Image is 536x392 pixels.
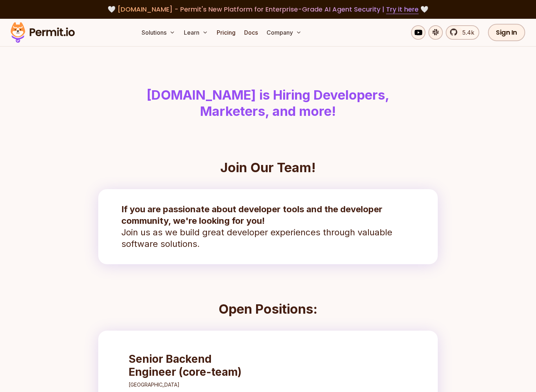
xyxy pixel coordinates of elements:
[129,352,256,378] h3: Senior Backend Engineer (core-team)
[214,25,238,40] a: Pricing
[98,302,438,316] h2: Open Positions:
[117,5,419,14] span: [DOMAIN_NAME] - Permit's New Platform for Enterprise-Grade AI Agent Security |
[386,5,419,14] a: Try it here
[121,204,415,250] p: Join us as we build great developer experiences through valuable software solutions.
[241,25,261,40] a: Docs
[264,25,304,40] button: Company
[181,25,211,40] button: Learn
[488,24,525,41] a: Sign In
[446,25,479,40] a: 5.4k
[458,28,474,37] span: 5.4k
[139,25,178,40] button: Solutions
[121,204,382,226] strong: If you are passionate about developer tools and the developer community, we're looking for you!
[98,160,438,175] h2: Join Our Team!
[17,4,519,14] div: 🤍 🤍
[7,20,78,45] img: Permit logo
[129,381,256,388] p: [GEOGRAPHIC_DATA]
[83,87,453,120] h1: [DOMAIN_NAME] is Hiring Developers, Marketers, and more!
